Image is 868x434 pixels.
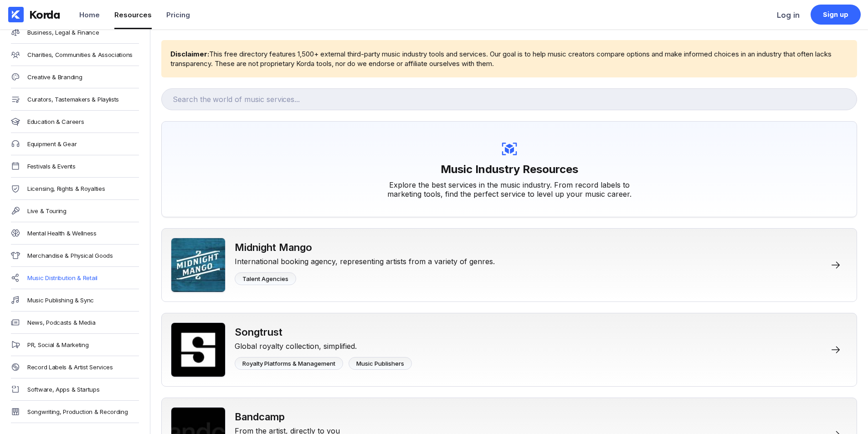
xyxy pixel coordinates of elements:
div: Korda [29,8,60,21]
div: Curators, Tastemakers & Playlists [27,96,119,103]
a: News, Podcasts & Media [11,311,139,334]
a: Education & Careers [11,111,139,133]
div: Equipment & Gear [27,140,77,148]
div: Midnight Mango [235,241,495,253]
a: Business, Legal & Finance [11,21,139,44]
div: Festivals & Events [27,163,76,170]
a: Sign up [811,5,861,25]
img: Midnight Mango [171,238,226,292]
div: Royalty Platforms & Management [242,360,335,367]
h1: Music Industry Resources [441,158,578,180]
div: Pricing [166,10,190,19]
a: Music Publishing & Sync [11,289,139,311]
a: Charities, Communities & Associations [11,44,139,66]
a: PR, Social & Marketing [11,334,139,356]
div: Creative & Branding [27,73,82,81]
div: Home [79,10,100,19]
div: Talent Agencies [242,275,288,282]
b: Disclaimer: [170,50,209,58]
a: Songwriting, Production & Recording [11,401,139,423]
a: Creative & Branding [11,66,139,88]
div: Mental Health & Wellness [27,230,97,237]
div: Sign up [823,10,849,19]
a: Record Labels & Artist Services [11,356,139,378]
a: Curators, Tastemakers & Playlists [11,88,139,111]
div: This free directory features 1,500+ external third-party music industry tools and services. Our g... [170,49,848,68]
div: Business, Legal & Finance [27,29,99,36]
div: Licensing, Rights & Royalties [27,185,105,192]
div: Resources [114,10,152,19]
a: Mental Health & Wellness [11,222,139,245]
div: Global royalty collection, simplified. [235,338,412,351]
div: Bandcamp [235,411,368,423]
div: PR, Social & Marketing [27,341,88,348]
a: Licensing, Rights & Royalties [11,178,139,200]
div: Explore the best services in the music industry. From record labels to marketing tools, find the ... [373,180,646,199]
div: Songtrust [235,326,412,338]
div: Charities, Communities & Associations [27,51,133,58]
a: SongtrustSongtrustGlobal royalty collection, simplified.Royalty Platforms & ManagementMusic Publi... [161,313,857,387]
a: Merchandise & Physical Goods [11,245,139,267]
div: Software, Apps & Startups [27,386,100,393]
a: Music Distribution & Retail [11,267,139,289]
div: International booking agency, representing artists from a variety of genres. [235,253,495,266]
div: News, Podcasts & Media [27,319,95,326]
div: Merchandise & Physical Goods [27,252,113,259]
div: Record Labels & Artist Services [27,363,113,371]
a: Live & Touring [11,200,139,222]
a: Festivals & Events [11,155,139,178]
div: Live & Touring [27,207,67,214]
div: Music Publishers [356,360,404,367]
a: Midnight MangoMidnight MangoInternational booking agency, representing artists from a variety of ... [161,228,857,302]
input: Search the world of music services... [161,88,857,110]
div: Log in [777,10,800,20]
a: Equipment & Gear [11,133,139,155]
a: Software, Apps & Startups [11,378,139,401]
div: Songwriting, Production & Recording [27,408,128,415]
div: Education & Careers [27,118,84,125]
img: Songtrust [171,322,226,377]
div: Music Publishing & Sync [27,296,94,304]
div: Music Distribution & Retail [27,274,98,281]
